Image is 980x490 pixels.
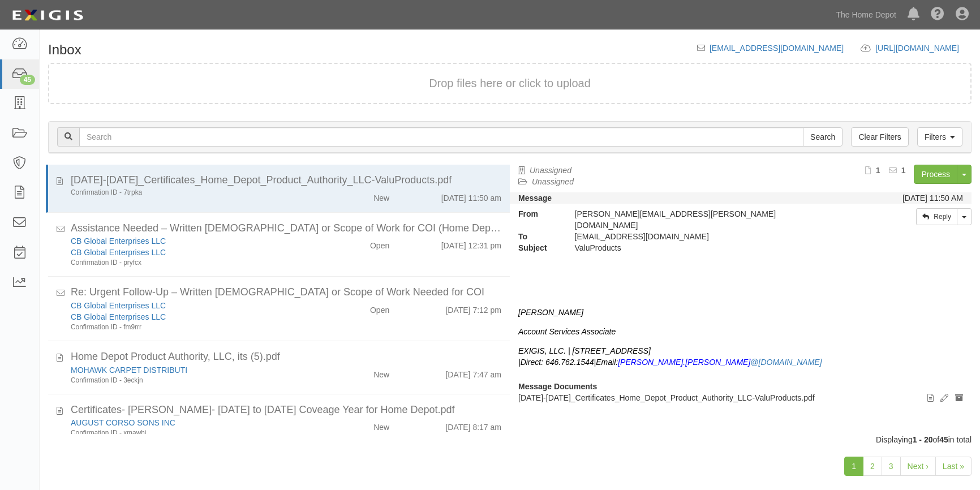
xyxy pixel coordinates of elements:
div: 45 [20,75,35,85]
div: [DATE] 12:31 pm [441,235,501,251]
i: Archive document [955,394,963,402]
a: MOHAWK CARPET DISTRIBUTI [71,366,187,375]
a: 1 [844,457,863,476]
strong: Message [518,194,552,203]
a: AUGUST CORSO SONS INC [71,418,175,427]
i: View [927,394,934,402]
div: Displaying of in total [40,434,980,445]
a: Reply [916,208,957,225]
div: Confirmation ID - 7trpka [71,188,315,197]
div: [DATE] 11:50 am [441,188,501,204]
img: logo-5460c22ac91f19d4615b14bd174203de0afe785f0fc80cf4dbbc73dc1793850b.png [8,5,87,25]
strong: To [510,231,566,242]
a: [EMAIL_ADDRESS][DOMAIN_NAME] [710,44,844,53]
input: Search [79,127,803,147]
div: [DATE] 7:12 pm [445,300,501,316]
i: Help Center - Complianz [931,8,944,22]
div: ValuProducts [566,242,848,253]
a: Clear Filters [851,127,908,147]
a: Process [914,165,957,184]
a: 3 [882,457,901,476]
div: Confirmation ID - pryfcx [71,258,315,268]
a: The Home Depot [830,3,902,26]
div: AUGUST CORSO SONS INC [71,417,315,428]
a: 2 [863,457,882,476]
a: [URL][DOMAIN_NAME] [875,44,972,53]
a: Unassigned [532,177,574,186]
h1: Inbox [48,42,81,57]
i: [PERSON_NAME].[PERSON_NAME] [618,358,822,367]
i: EXIGIS, LLC. | [STREET_ADDRESS] |Direct: 646.762.1544|Email: [518,346,651,367]
p: [DATE]-[DATE]_Certificates_Home_Depot_Product_Authority_LLC-ValuProducts.pdf [518,392,963,403]
b: 1 [901,166,906,175]
a: CB Global Enterprises LLC [71,237,166,246]
div: New [373,364,389,380]
i: Account Services Associate [518,327,616,336]
div: [DATE] 7:47 am [445,364,501,380]
div: New [373,188,389,204]
div: Home Depot Product Authority, LLC, its (5).pdf [71,350,501,364]
i: [PERSON_NAME] [518,308,583,317]
div: MOHAWK CARPET DISTRIBUTI [71,364,315,376]
div: Confirmation ID - xmawhj [71,428,315,438]
strong: Subject [510,242,566,253]
div: 2025-2026_Certificates_Home_Depot_Product_Authority_LLC-ValuProducts.pdf [71,173,501,188]
div: inbox@thdmerchandising.complianz.com [566,231,848,242]
div: Confirmation ID - fm9rrr [71,323,315,332]
input: Search [803,127,843,147]
div: Assistance Needed – Written Contract or Scope of Work for COI (Home Depot Onboarding) [71,221,501,236]
a: Filters [917,127,962,147]
a: CB Global Enterprises LLC [71,312,166,321]
div: Open [370,235,389,251]
strong: From [510,208,566,220]
b: 1 [876,166,880,175]
div: Open [370,300,389,316]
a: CB Global Enterprises LLC [71,248,166,257]
div: Re: Urgent Follow-Up – Written Contract or Scope of Work Needed for COI [71,285,501,300]
div: [DATE] 11:50 AM [902,192,963,204]
i: Edit document [940,394,948,402]
div: Confirmation ID - 3eckjn [71,376,315,385]
div: Certificates- Hervik- 2025 to 2026 Coveage Year for Home Depot.pdf [71,403,501,418]
a: Next › [900,457,936,476]
b: 1 - 20 [913,435,933,444]
a: Last » [935,457,972,476]
a: Unassigned [530,166,571,175]
a: @[DOMAIN_NAME] [750,358,822,367]
div: New [373,417,389,433]
a: CB Global Enterprises LLC [71,301,166,310]
div: [DATE] 8:17 am [445,417,501,433]
button: Drop files here or click to upload [429,75,591,92]
b: 45 [939,435,948,444]
strong: Message Documents [518,382,597,391]
div: [PERSON_NAME][EMAIL_ADDRESS][PERSON_NAME][DOMAIN_NAME] [566,208,848,231]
